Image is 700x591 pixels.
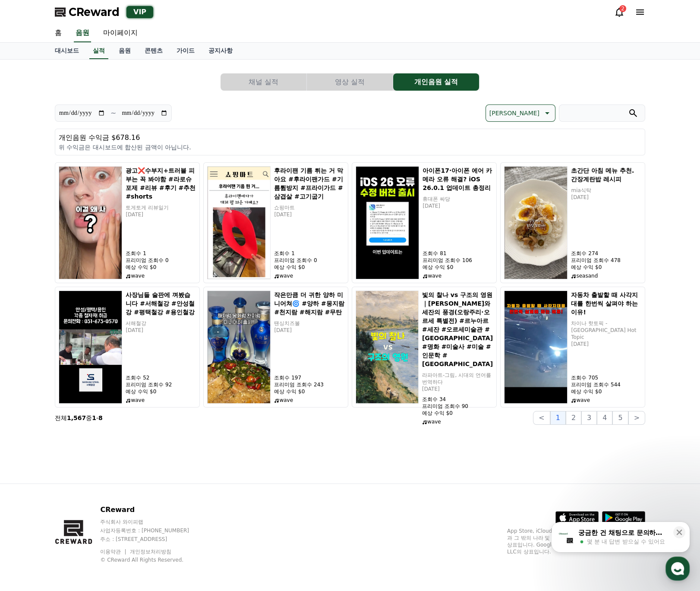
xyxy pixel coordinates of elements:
strong: 8 [98,414,103,421]
p: 서해철강 [126,320,196,327]
p: 조회수 81 [423,250,493,257]
p: 프리미엄 조회수 92 [126,381,196,388]
strong: 1,567 [67,414,86,421]
p: 프리미엄 조회수 0 [126,257,196,264]
p: 예상 수익 $0 [126,388,196,395]
p: 주소 : [STREET_ADDRESS] [100,536,205,543]
p: [DATE] [423,202,493,209]
p: 프리미엄 조회수 243 [274,381,344,388]
p: CReward [100,505,205,515]
p: 조회수 705 [571,374,641,381]
p: 조회수 197 [274,374,344,381]
img: 초간단 아침 메뉴 추천. 간장계란밥 레시피 [504,166,568,279]
span: 대화 [79,287,89,294]
p: 주식회사 와이피랩 [100,518,205,525]
h5: 사장님들 술판에 껴봤습니다 #서해철강 #안성철강 #평택철강 #용인철강 [126,291,196,316]
a: 광고❌수부지+트러블 피부는 꼭 봐야함 #라로슈포제 #리뷰 #후기 #추천 #shorts 광고❌수부지+트러블 피부는 꼭 봐야함 #라로슈포제 #리뷰 #후기 #추천 #shorts 토... [55,162,200,283]
h5: 작은만큼 더 귀한 양하 미니어쳐🌀 #양하 #몽지람 #천지람 #해지람 #무탄 [274,291,344,316]
p: 예상 수익 $0 [422,410,493,417]
p: [DATE] [571,341,641,348]
p: 라파아트-그림, 시대의 언어를 번역하다 [422,372,493,386]
button: 채널 실적 [221,73,306,91]
p: [DATE] [422,386,493,392]
img: 후라이팬 기름 튀는 거 막아요 #후라이팬가드 #기름튐방지 #프라이가드 #삼겹살 #고기굽기 [207,166,271,279]
a: CReward [55,5,120,19]
span: 홈 [27,287,32,294]
a: 홈 [3,274,57,295]
img: 작은만큼 더 귀한 양하 미니어쳐🌀 #양하 #몽지람 #천지람 #해지람 #무탄 [207,291,271,404]
p: 개인음원 수익금 $678.16 [59,133,641,143]
a: 음원 [74,24,91,42]
p: [PERSON_NAME] [489,107,539,119]
p: wave [126,272,196,279]
p: 토게토게 리뷰일기 [126,204,196,211]
a: 설정 [111,274,166,295]
p: wave [571,397,641,404]
p: 땐싱치즈볼 [274,320,344,327]
button: > [628,411,645,425]
button: 4 [597,411,612,425]
h5: 후라이팬 기름 튀는 거 막아요 #후라이팬가드 #기름튐방지 #프라이가드 #삼겹살 #고기굽기 [274,166,344,201]
a: 이용약관 [100,549,127,555]
a: 콘텐츠 [138,43,170,59]
p: 프리미엄 조회수 478 [571,257,641,264]
a: 2 [614,7,624,17]
img: 사장님들 술판에 껴봤습니다 #서해철강 #안성철강 #평택철강 #용인철강 [59,291,122,404]
p: 프리미엄 조회수 544 [571,381,641,388]
p: 휴대폰 싸당 [423,196,493,202]
button: 개인음원 실적 [393,73,479,91]
span: 설정 [133,287,144,294]
a: 아이폰17·아이폰 에어 카메라 오류 해결? iOS 26.0.1 업데이트 총정리 아이폰17·아이폰 에어 카메라 오류 해결? iOS 26.0.1 업데이트 총정리 휴대폰 싸당 [D... [352,162,497,283]
a: 대시보드 [48,43,86,59]
a: 마이페이지 [96,24,145,42]
a: 채널 실적 [221,73,307,91]
p: 조회수 1 [126,250,196,257]
p: [DATE] [274,327,344,334]
p: [DATE] [274,211,344,218]
p: © CReward All Rights Reserved. [100,556,205,563]
button: 5 [612,411,628,425]
a: 공지사항 [202,43,240,59]
p: 프리미엄 조회수 90 [422,403,493,410]
p: 예상 수익 $0 [571,388,641,395]
button: 영상 실적 [307,73,393,91]
button: [PERSON_NAME] [486,104,555,122]
p: 사업자등록번호 : [PHONE_NUMBER] [100,527,205,534]
button: 3 [581,411,597,425]
h5: 아이폰17·아이폰 에어 카메라 오류 해결? iOS 26.0.1 업데이트 총정리 [423,166,493,192]
p: 쇼핑마트 [274,204,344,211]
button: < [533,411,550,425]
img: 아이폰17·아이폰 에어 카메라 오류 해결? iOS 26.0.1 업데이트 총정리 [356,166,419,279]
p: App Store, iCloud, iCloud Drive 및 iTunes Store는 미국과 그 밖의 나라 및 지역에서 등록된 Apple Inc.의 서비스 상표입니다. Goo... [507,528,645,555]
p: 예상 수익 $0 [571,264,641,271]
p: 조회수 1 [274,250,344,257]
p: 전체 중 - [55,414,103,422]
p: 프리미엄 조회수 0 [274,257,344,264]
p: 차이나 핫토픽 - [GEOGRAPHIC_DATA] Hot Topic [571,320,641,341]
p: wave [274,272,344,279]
p: 조회수 52 [126,374,196,381]
img: 자동차 출발할 때 사각지대를 한번씩 살펴야 하는 이유! [504,291,568,404]
p: wave [274,397,344,404]
p: 위 수익금은 대시보드에 합산된 금액이 아닙니다. [59,143,641,152]
a: 대화 [57,274,111,295]
a: 개인정보처리방침 [130,549,171,555]
a: 후라이팬 기름 튀는 거 막아요 #후라이팬가드 #기름튐방지 #프라이가드 #삼겹살 #고기굽기 후라이팬 기름 튀는 거 막아요 #후라이팬가드 #기름튐방지 #프라이가드 #삼겹살 #고기... [203,162,348,283]
a: 음원 [112,43,138,59]
p: 예상 수익 $0 [126,264,196,271]
a: 가이드 [170,43,202,59]
p: wave [422,418,493,425]
span: CReward [69,5,120,19]
a: 빛의 찰나 vs 구조의 영원｜르누아르와 세잔의 풍경(오랑주리·오르세 특별전) #르누아르 #세잔 #오르세미술관 #오랑주리미술관 #서양미술사 #명화 #미술사 #미술 #인문학 #프... [352,287,497,408]
a: 홈 [48,24,69,42]
img: 빛의 찰나 vs 구조의 영원｜르누아르와 세잔의 풍경(오랑주리·오르세 특별전) #르누아르 #세잔 #오르세미술관 #오랑주리미술관 #서양미술사 #명화 #미술사 #미술 #인문학 #프랑스 [356,291,419,404]
p: 조회수 34 [422,396,493,403]
a: 초간단 아침 메뉴 추천. 간장계란밥 레시피 초간단 아침 메뉴 추천. 간장계란밥 레시피 mia식탁 [DATE] 조회수 274 프리미엄 조회수 478 예상 수익 $0 seasand [500,162,645,283]
a: 작은만큼 더 귀한 양하 미니어쳐🌀 #양하 #몽지람 #천지람 #해지람 #무탄 작은만큼 더 귀한 양하 미니어쳐🌀 #양하 #몽지람 #천지람 #해지람 #무탄 땐싱치즈볼 [DATE] ... [203,287,348,408]
p: 예상 수익 $0 [274,264,344,271]
p: [DATE] [571,194,641,201]
p: ~ [110,108,116,118]
p: wave [423,272,493,279]
p: [DATE] [126,211,196,218]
